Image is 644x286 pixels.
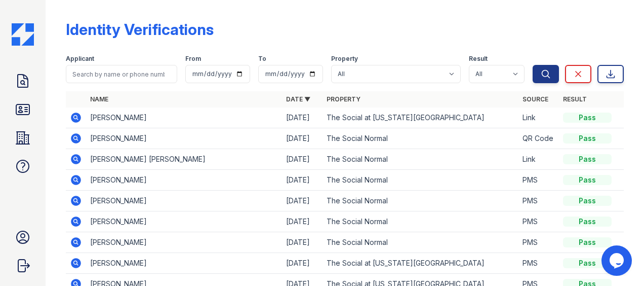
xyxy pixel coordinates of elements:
[327,95,360,103] a: Property
[282,128,323,149] td: [DATE]
[518,232,559,253] td: PMS
[518,253,559,274] td: PMS
[282,170,323,191] td: [DATE]
[323,191,518,211] td: The Social Normal
[331,55,358,63] label: Property
[518,149,559,170] td: Link
[282,108,323,128] td: [DATE]
[563,175,612,185] div: Pass
[323,253,518,274] td: The Social at [US_STATE][GEOGRAPHIC_DATA]
[563,95,587,103] a: Result
[86,211,282,232] td: [PERSON_NAME]
[323,149,518,170] td: The Social Normal
[282,191,323,211] td: [DATE]
[86,232,282,253] td: [PERSON_NAME]
[323,108,518,128] td: The Social at [US_STATE][GEOGRAPHIC_DATA]
[323,211,518,232] td: The Social Normal
[282,149,323,170] td: [DATE]
[323,170,518,191] td: The Social Normal
[563,237,612,247] div: Pass
[282,253,323,274] td: [DATE]
[563,113,612,123] div: Pass
[518,170,559,191] td: PMS
[518,211,559,232] td: PMS
[563,154,612,164] div: Pass
[469,55,488,63] label: Result
[563,133,612,144] div: Pass
[286,95,310,103] a: Date ▼
[563,258,612,268] div: Pass
[518,128,559,149] td: QR Code
[90,95,108,103] a: Name
[563,217,612,227] div: Pass
[66,55,94,63] label: Applicant
[282,211,323,232] td: [DATE]
[563,196,612,206] div: Pass
[518,108,559,128] td: Link
[522,95,548,103] a: Source
[86,253,282,274] td: [PERSON_NAME]
[323,128,518,149] td: The Social Normal
[66,65,177,83] input: Search by name or phone number
[185,55,201,63] label: From
[601,245,634,276] iframe: chat widget
[86,108,282,128] td: [PERSON_NAME]
[66,20,214,39] div: Identity Verifications
[258,55,266,63] label: To
[518,191,559,211] td: PMS
[86,149,282,170] td: [PERSON_NAME] [PERSON_NAME]
[86,128,282,149] td: [PERSON_NAME]
[12,23,34,46] img: CE_Icon_Blue-c292c112584629df590d857e76928e9f676e5b41ef8f769ba2f05ee15b207248.png
[282,232,323,253] td: [DATE]
[86,191,282,211] td: [PERSON_NAME]
[86,170,282,191] td: [PERSON_NAME]
[323,232,518,253] td: The Social Normal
